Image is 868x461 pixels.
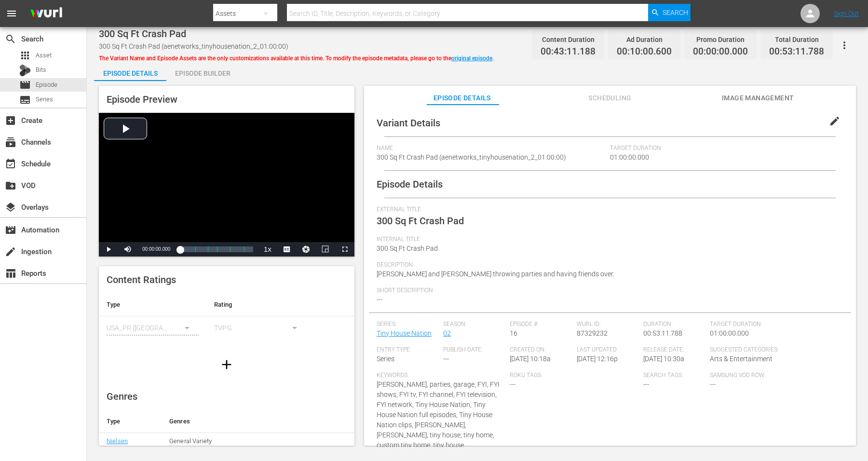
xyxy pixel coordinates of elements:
[5,268,16,279] span: Reports
[377,287,839,295] span: Short Description
[443,329,451,337] a: 02
[162,410,350,433] th: Genres
[643,372,705,380] span: Search Tags:
[36,51,52,60] span: Asset
[5,158,16,170] span: Schedule
[510,346,571,354] span: Created On:
[142,246,170,252] span: 00:00:00.000
[99,242,118,257] button: Play
[510,380,515,388] span: ---
[377,206,839,214] span: External Title
[19,50,31,61] span: Asset
[23,2,69,25] img: ans4CAIJ8jUAAAAAAAAAAAAAAAAAAAAAAAAgQb4GAAAAAAAAAAAAAAAAAAAAAAAAJMjXAAAAAAAAAAAAAAAAAAAAAAAAgAT5G...
[574,92,646,104] span: Scheduling
[829,115,841,127] span: edit
[94,62,166,85] div: Episode Details
[617,46,672,57] span: 00:10:00.600
[36,95,53,104] span: Series
[451,55,492,62] a: original episode
[377,355,394,363] span: Series
[377,261,839,269] span: Description
[214,314,306,341] div: TVPG
[510,329,517,337] span: 16
[617,33,672,46] div: Ad Duration
[377,236,839,244] span: Internal Title
[710,346,838,354] span: Suggested Categories:
[377,153,566,161] span: 300 Sq Ft Crash Pad (aenetworks_tinyhousenation_2_01:00:00)
[693,33,748,46] div: Promo Duration
[643,346,705,354] span: Release Date:
[377,117,440,129] span: Variant Details
[443,346,505,354] span: Publish Date:
[5,115,16,126] span: Create
[99,42,288,50] span: 300 Sq Ft Crash Pad (aenetworks_tinyhousenation_2_01:00:00)
[377,145,605,152] span: Name
[377,244,438,252] span: 300 Sq Ft Crash Pad
[377,296,382,303] span: ---
[769,46,824,57] span: 00:53:11.788
[316,242,335,257] button: Picture-in-Picture
[541,33,596,46] div: Content Duration
[377,215,464,227] span: 300 Sq Ft Crash Pad
[610,145,745,152] span: Target Duration
[643,355,684,363] span: [DATE] 10:30a
[710,372,772,380] span: Samsung VOD Row:
[722,92,794,104] span: Image Management
[769,33,824,46] div: Total Duration
[426,92,498,104] span: Episode Details
[377,380,500,459] span: [PERSON_NAME], parties, garage, FYI, FYI shows, FYI tv, FYI channel, FYI television, FYI network,...
[5,33,16,45] span: Search
[99,410,162,433] th: Type
[834,10,859,17] a: Sign Out
[99,55,494,62] span: The Variant Name and Episode Assets are the only customizations available at this time. To modify...
[19,79,31,91] span: Episode
[94,62,166,81] button: Episode Details
[643,380,649,388] span: ---
[99,28,186,40] span: 300 Sq Ft Crash Pad
[5,224,16,236] span: Automation
[19,94,31,106] span: Series
[277,242,297,257] button: Captions
[36,65,46,75] span: Bits
[180,246,253,252] div: Progress Bar
[5,136,16,148] span: Channels
[107,314,199,341] div: USA_PR ([GEOGRAPHIC_DATA])
[377,329,432,337] a: Tiny House Nation
[643,321,705,328] span: Duration:
[99,113,354,257] div: Video Player
[710,380,716,388] span: ---
[99,293,354,346] table: simple table
[610,153,649,161] span: 01:00:00.000
[648,4,691,21] button: Search
[663,4,688,21] span: Search
[166,62,239,81] button: Episode Builder
[99,293,206,316] th: Type
[206,293,314,316] th: Rating
[107,437,128,445] a: Nielsen
[510,355,551,363] span: [DATE] 10:18a
[5,180,16,191] span: VOD
[823,109,846,133] button: edit
[166,62,239,85] div: Episode Builder
[335,242,354,257] button: Fullscreen
[377,346,438,354] span: Entry Type:
[577,346,638,354] span: Last Updated:
[577,321,638,328] span: Wurl ID:
[510,372,638,380] span: Roku Tags:
[710,355,773,363] span: Arts & Entertainment
[5,202,16,213] span: Overlays
[377,270,614,278] span: [PERSON_NAME] and [PERSON_NAME] throwing parties and having friends over.
[710,321,838,328] span: Target Duration:
[107,391,137,402] span: Genres
[541,46,596,57] span: 00:43:11.188
[693,46,748,57] span: 00:00:00.000
[443,355,449,363] span: ---
[19,65,31,76] div: Bits
[377,178,443,190] span: Episode Details
[710,329,749,337] span: 01:00:00.000
[36,80,57,90] span: Episode
[377,372,505,380] span: Keywords:
[577,329,608,337] span: 87329232
[6,8,17,19] span: menu
[258,242,277,257] button: Playback Rate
